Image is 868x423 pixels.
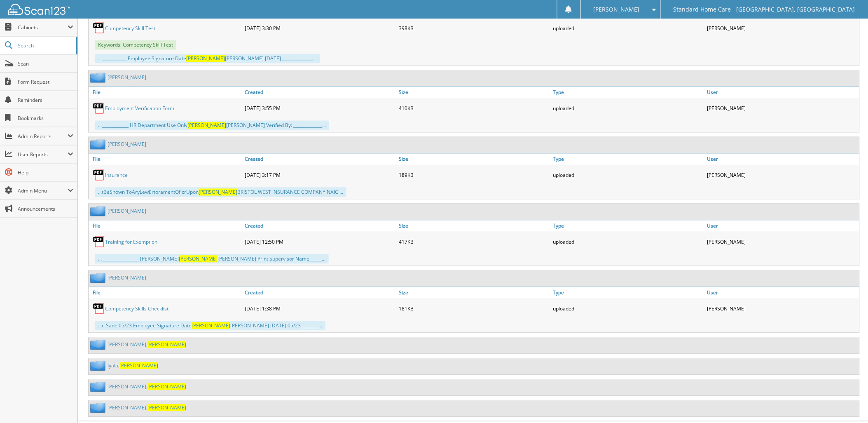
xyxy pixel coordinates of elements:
[95,40,176,50] span: Keywords: Competency Skill Test
[705,87,859,98] a: User
[551,221,705,232] a: Type
[93,303,105,315] img: PDF.png
[18,205,73,212] span: Announcements
[192,322,230,329] span: [PERSON_NAME]
[397,154,551,165] a: Size
[90,403,108,413] img: folder2.png
[594,7,640,12] span: [PERSON_NAME]
[95,188,346,197] div: ...tBeShown ToAryLewErtoramentOficrUpon BRISTOL WEST INSURANCE COMPANY NAIC ...
[108,383,186,390] a: [PERSON_NAME],[PERSON_NAME]
[187,122,226,129] span: [PERSON_NAME]
[551,301,705,317] div: uploaded
[108,74,146,81] a: [PERSON_NAME]
[8,4,70,15] img: scan123-logo-white.svg
[105,105,174,112] a: Employment Verification Form
[93,169,105,181] img: PDF.png
[105,172,128,179] a: Insurance
[18,169,73,176] span: Help
[105,239,157,246] a: Training for Exemption
[95,321,325,331] div: ...e Sade 05/23 Employee Signature Date [PERSON_NAME] [DATE] 05/23 ________...
[397,87,551,98] a: Size
[90,340,108,350] img: folder2.png
[199,189,237,196] span: [PERSON_NAME]
[18,133,68,140] span: Admin Reports
[705,301,859,317] div: [PERSON_NAME]
[105,25,155,32] a: Competency Skill Test
[397,301,551,317] div: 181KB
[108,341,186,348] a: [PERSON_NAME],[PERSON_NAME]
[243,301,397,317] div: [DATE] 1:38 PM
[551,100,705,117] div: uploaded
[95,121,329,130] div: ..._____________ HR Department Use Only [PERSON_NAME] Verified By: ______________...
[705,20,859,36] div: [PERSON_NAME]
[147,383,186,390] span: [PERSON_NAME]
[397,234,551,250] div: 417KB
[397,100,551,117] div: 410KB
[397,167,551,183] div: 189KB
[243,167,397,183] div: [DATE] 3:17 PM
[674,7,855,12] span: Standard Home Care - [GEOGRAPHIC_DATA], [GEOGRAPHIC_DATA]
[551,154,705,165] a: Type
[551,87,705,98] a: Type
[397,287,551,298] a: Size
[18,78,73,85] span: Form Request
[90,139,108,150] img: folder2.png
[705,221,859,232] a: User
[93,22,105,34] img: PDF.png
[119,362,158,369] span: [PERSON_NAME]
[705,167,859,183] div: [PERSON_NAME]
[18,96,73,103] span: Reminders
[551,234,705,250] div: uploaded
[705,154,859,165] a: User
[186,55,225,62] span: [PERSON_NAME]
[90,382,108,392] img: folder2.png
[89,87,243,98] a: File
[705,100,859,117] div: [PERSON_NAME]
[705,287,859,298] a: User
[93,102,105,115] img: PDF.png
[18,151,68,158] span: User Reports
[105,305,168,313] a: Competency Skills Checklist
[89,221,243,232] a: File
[18,187,68,194] span: Admin Menu
[93,236,105,248] img: PDF.png
[18,24,68,31] span: Cabinets
[243,87,397,98] a: Created
[90,361,108,371] img: folder2.png
[18,60,73,67] span: Scan
[95,54,320,63] div: ...____________ Employee Signature Date [PERSON_NAME] [DATE] _______________...
[90,206,108,216] img: folder2.png
[90,73,108,83] img: folder2.png
[147,341,186,348] span: [PERSON_NAME]
[397,221,551,232] a: Size
[705,234,859,250] div: [PERSON_NAME]
[108,208,146,215] a: [PERSON_NAME]
[147,404,186,411] span: [PERSON_NAME]
[551,167,705,183] div: uploaded
[243,154,397,165] a: Created
[18,115,73,122] span: Bookmarks
[108,141,146,148] a: [PERSON_NAME]
[243,221,397,232] a: Created
[551,20,705,36] div: uploaded
[95,254,329,264] div: ...__________________ [PERSON_NAME] [PERSON_NAME] Print Supervisor Name______...
[89,287,243,298] a: File
[551,287,705,298] a: Type
[243,234,397,250] div: [DATE] 12:50 PM
[108,362,158,369] a: Iyala,[PERSON_NAME]
[89,154,243,165] a: File
[243,287,397,298] a: Created
[243,20,397,36] div: [DATE] 3:30 PM
[18,42,72,49] span: Search
[108,404,186,411] a: [PERSON_NAME],[PERSON_NAME]
[179,256,218,263] span: [PERSON_NAME]
[90,273,108,283] img: folder2.png
[108,275,146,282] a: [PERSON_NAME]
[397,20,551,36] div: 398KB
[243,100,397,117] div: [DATE] 3:55 PM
